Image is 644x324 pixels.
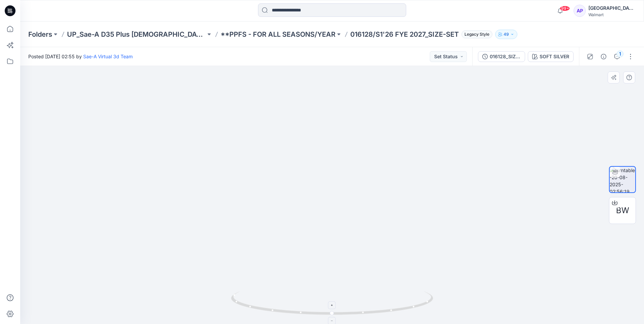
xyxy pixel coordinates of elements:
p: 49 [504,31,509,38]
p: 016128/S1'26 FYE 2027_SIZE-SET [350,30,459,39]
div: AP [574,5,586,17]
span: BW [616,204,629,217]
div: 016128_SIZE SET_REV_LS SQUARE NECK TOP [490,53,521,60]
div: [GEOGRAPHIC_DATA] [588,4,636,12]
div: SOFT SILVER [540,53,569,60]
a: **PPFS - FOR ALL SEASONS/YEAR [221,30,335,39]
a: Folders [28,30,52,39]
div: Walmart [588,12,636,17]
img: turntable-20-08-2025-02:56:19 [610,167,635,192]
button: 016128_SIZE SET_REV_LS SQUARE NECK TOP [478,51,525,62]
button: 49 [495,30,517,39]
button: SOFT SILVER [528,51,574,62]
span: Legacy Style [461,30,492,38]
span: 99+ [560,6,570,11]
div: 1 [617,51,623,57]
a: Sae-A Virtual 3d Team [83,54,133,59]
button: 1 [612,51,622,62]
button: Details [598,51,609,62]
button: Legacy Style [459,30,492,39]
span: Posted [DATE] 02:55 by [28,53,133,60]
a: UP_Sae-A D35 Plus [DEMOGRAPHIC_DATA] Top [67,30,206,39]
